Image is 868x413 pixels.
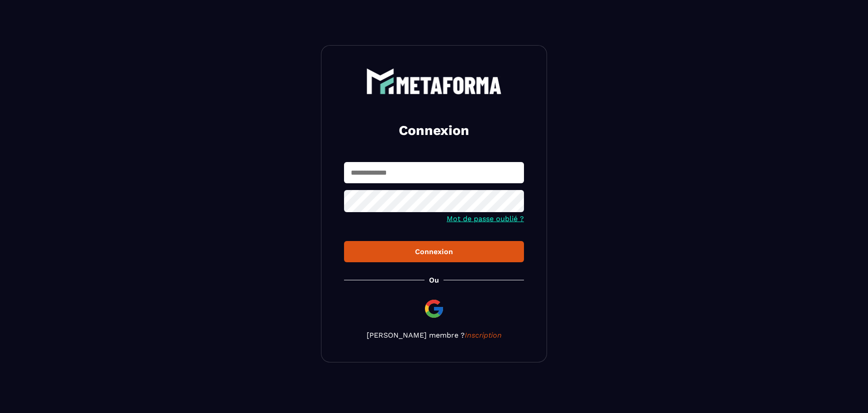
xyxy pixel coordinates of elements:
[447,214,524,223] a: Mot de passe oublié ?
[366,68,502,94] img: logo
[344,68,524,94] a: logo
[355,121,513,139] h2: Connexion
[429,276,439,284] p: Ou
[351,247,517,256] div: Connexion
[465,331,502,339] a: Inscription
[423,298,445,320] img: google
[344,241,524,262] button: Connexion
[344,331,524,339] p: [PERSON_NAME] membre ?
